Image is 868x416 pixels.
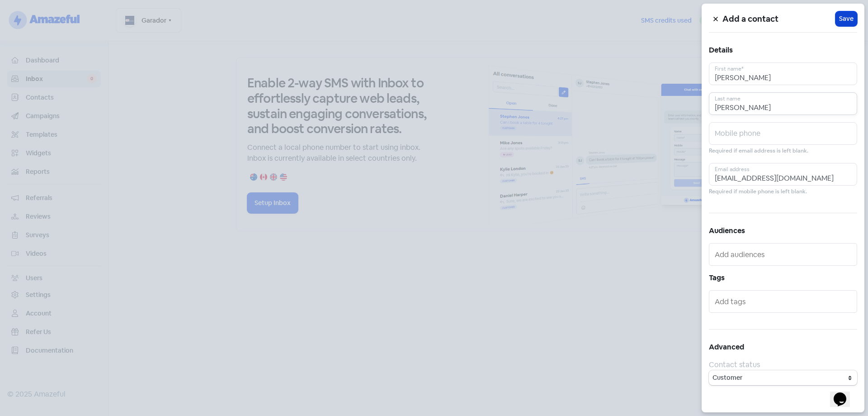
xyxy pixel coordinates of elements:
input: Add tags [715,294,853,309]
h5: Tags [709,271,857,285]
span: Save [839,14,854,24]
input: Email address [709,163,857,186]
small: Required if email address is left blank. [709,147,808,155]
h5: Details [709,43,857,57]
h5: Advanced [709,340,857,354]
iframe: chat widget [830,380,859,407]
small: Required if mobile phone is left blank. [709,187,807,196]
div: Contact status [709,359,857,370]
input: Mobile phone [709,122,857,145]
input: Add audiences [715,247,853,262]
h5: Add a contact [722,12,835,26]
input: First name [709,62,857,85]
input: Last name [709,92,857,115]
h5: Audiences [709,224,857,238]
button: Save [835,11,857,26]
